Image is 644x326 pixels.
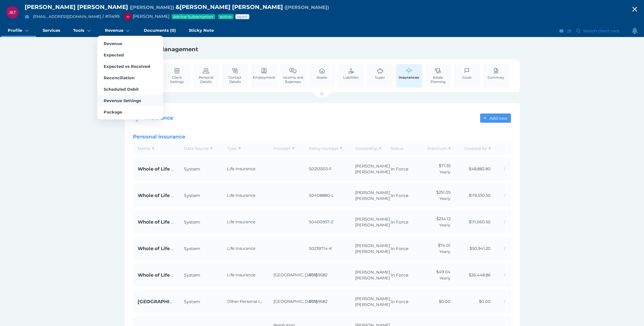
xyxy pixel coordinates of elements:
[184,299,201,304] span: System
[351,143,386,154] th: Ownership
[309,219,333,224] span: S0400957-Z
[426,216,451,229] span: $234.12
[97,106,163,118] a: Package
[463,75,472,80] span: Goals
[43,28,60,33] span: Services
[173,14,214,19] span: Advice Subscription
[355,190,390,201] span: [PERSON_NAME] [PERSON_NAME]
[184,193,201,198] span: System
[36,25,67,37] a: Services
[97,95,163,106] a: Revenue Settings
[355,243,390,254] span: [PERSON_NAME] [PERSON_NAME]
[439,299,451,304] span: $0.00
[391,166,408,172] span: In Force
[391,219,408,225] span: In Force
[440,249,451,254] span: Yearly
[469,272,491,277] span: $26,448.86
[355,270,390,281] span: [PERSON_NAME] [PERSON_NAME]
[33,14,101,19] a: [EMAIL_ADDRESS][DOMAIN_NAME]
[6,6,19,19] div: John Bruce Turner
[25,3,128,10] span: [PERSON_NAME] [PERSON_NAME]
[189,28,214,33] span: Sticky Note
[469,193,491,198] span: $119,530.50
[309,193,334,198] span: S0408880-L
[133,143,180,154] th: Name
[144,28,176,33] span: Documents (0)
[184,246,201,251] span: System
[422,143,455,154] th: Premium
[274,272,318,277] span: [GEOGRAPHIC_DATA]
[374,64,387,83] a: Super
[125,46,520,53] h1: Details and Management
[391,193,408,198] span: In Force
[121,14,169,19] span: [PERSON_NAME]
[104,75,135,80] span: Reconciliation
[251,64,277,83] a: Employment
[104,52,124,57] span: Expected
[104,98,141,103] span: Revenue Settings
[138,272,247,278] span: Whole of Life Insurance : Zurich Whole of Life
[355,296,390,307] span: [PERSON_NAME] [PERSON_NAME]
[488,116,510,121] span: Add new
[104,41,122,46] span: Revenue
[355,163,390,175] span: [PERSON_NAME] [PERSON_NAME]
[375,75,385,80] span: Super
[23,13,31,21] button: Email
[440,170,451,174] span: Yearly
[102,14,120,19] span: / # 11499
[193,64,219,87] a: Personal Details
[184,219,201,225] span: System
[9,10,16,15] span: JBT
[567,27,573,35] button: SMS
[469,219,491,224] span: $111,060.50
[309,166,332,171] span: S0253303-F
[470,246,491,251] span: $50,941.20
[440,223,451,227] span: Yearly
[426,163,451,175] span: $71.35
[138,299,227,304] span: [GEOGRAPHIC_DATA] other-personal
[317,75,327,80] span: Assets
[180,143,223,154] th: Data Source
[195,75,218,84] span: Personal Details
[8,28,22,33] span: Profile
[398,75,421,80] span: Insurances
[486,64,506,83] a: Summary
[137,25,182,37] a: Documents (0)
[386,143,422,154] th: Status
[309,299,327,304] span: 00159582
[426,243,451,255] span: $74.01
[97,83,163,95] a: Scheduled Debit
[426,269,451,282] span: $49.04
[104,87,139,92] span: Scheduled Debit
[98,25,137,37] a: Revenue
[427,75,450,84] span: Estate Planning
[455,143,496,154] th: Covered for
[426,190,451,202] span: $251.05
[391,299,408,304] span: In Force
[479,299,491,304] span: $0.00
[166,75,189,84] span: Client Settings
[133,134,186,140] span: Personal insurance
[282,75,305,84] span: Income and Expenses
[97,60,163,72] a: Expected vs Received
[138,166,256,172] span: Whole of Life Insurance : AMP Whole Of Life Plan
[440,276,451,280] span: Yearly
[124,13,131,20] div: Jonathon Martino
[227,219,256,224] span: Life Insurance
[461,64,473,83] a: Goals
[315,64,329,83] a: Assets
[425,64,451,87] a: Estate Planning
[138,192,255,198] span: Whole of Life Insurance : AMP Whole of Life Plan
[440,196,451,201] span: Yearly
[343,75,359,80] span: Liabilities
[219,14,232,19] span: Service package status: Active service agreement in place
[469,166,491,171] span: $48,882.80
[480,113,511,123] button: Add new
[253,75,275,80] span: Employment
[309,246,332,251] span: S0239714-K
[582,28,622,33] span: Search client card
[227,246,256,251] span: Life Insurance
[391,272,408,278] span: In Force
[309,272,327,277] span: 00159582
[164,64,190,87] a: Client Settings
